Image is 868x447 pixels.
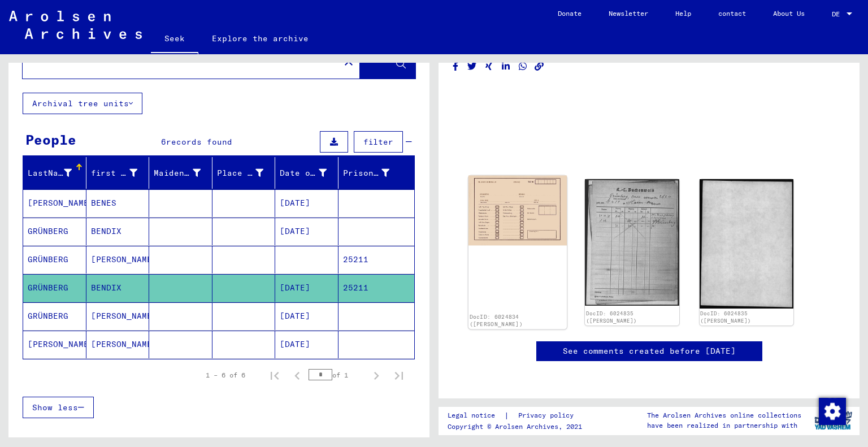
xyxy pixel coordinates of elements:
[280,168,346,178] font: Date of Birth
[585,179,679,306] img: 001.jpg
[647,411,801,419] font: The Arolsen Archives online collections
[91,339,157,349] font: [PERSON_NAME]
[448,410,504,422] a: Legal notice
[609,9,648,18] font: Newsletter
[468,176,567,246] img: 001.jpg
[700,310,751,324] a: DocID: 6024835 ([PERSON_NAME])
[819,398,846,425] img: Change consent
[28,339,94,349] font: [PERSON_NAME]
[343,283,368,293] font: 25211
[332,371,348,379] font: of 1
[28,254,68,264] font: GRÜNBERG
[700,179,793,309] img: 002.jpg
[533,59,545,73] button: Copy link
[280,226,310,236] font: [DATE]
[280,339,310,349] font: [DATE]
[280,164,341,182] div: Date of Birth
[28,164,86,182] div: LastName
[23,93,142,114] button: Archival tree units
[280,283,310,293] font: [DATE]
[450,59,462,73] button: Share on Facebook
[91,226,121,236] font: BENDIX
[363,137,393,147] font: filter
[86,157,150,189] mat-header-cell: Vorname
[28,283,68,293] font: GRÜNBERG
[91,311,157,321] font: [PERSON_NAME]
[812,406,854,435] img: yv_logo.png
[280,198,310,208] font: [DATE]
[338,157,415,189] mat-header-cell: Prisoner #
[509,410,587,422] a: Privacy policy
[161,137,166,147] font: 6
[91,283,121,293] font: BENDIX
[470,313,523,328] a: DocID: 6024834 ([PERSON_NAME])
[647,421,797,429] font: have been realized in partnership with
[32,98,129,109] font: Archival tree units
[448,422,582,431] font: Copyright © Arolsen Archives, 2021
[28,226,68,236] font: GRÜNBERG
[263,364,286,387] button: First page
[500,59,512,73] button: Share on LinkedIn
[166,137,232,147] font: records found
[91,254,157,264] font: [PERSON_NAME]
[212,33,309,44] font: Explore the archive
[91,168,141,178] font: first name
[23,157,86,189] mat-header-cell: Nachname
[275,157,338,189] mat-header-cell: Geburtsdatum
[28,311,68,321] font: GRÜNBERG
[164,33,185,44] font: Seek
[217,168,288,178] font: Place of Birth
[718,9,746,18] font: contact
[343,168,394,178] font: Prisoner #
[448,411,495,419] font: Legal notice
[563,345,736,357] a: See comments created before [DATE]
[483,59,495,73] button: Share on Xing
[23,397,94,418] button: Show less
[517,59,529,73] button: Share on WhatsApp
[206,371,245,379] font: 1 – 6 of 6
[773,9,805,18] font: About Us
[154,164,215,182] div: Maiden Name
[675,9,691,18] font: Help
[504,410,509,420] font: |
[28,198,94,208] font: [PERSON_NAME]
[280,311,310,321] font: [DATE]
[198,25,322,52] a: Explore the archive
[558,9,581,18] font: Donate
[343,254,368,264] font: 25211
[286,364,309,387] button: Previous page
[9,11,142,39] img: Arolsen_neg.svg
[518,411,574,419] font: Privacy policy
[388,364,410,387] button: Last page
[91,164,152,182] div: first name
[586,310,637,324] a: DocID: 6024835 ([PERSON_NAME])
[343,164,404,182] div: Prisoner #
[217,164,278,182] div: Place of Birth
[151,25,198,54] a: Seek
[25,131,76,148] font: People
[832,10,840,18] font: DE
[466,59,478,73] button: Share on Twitter
[212,157,276,189] mat-header-cell: Geburt‏
[154,168,210,178] font: Maiden Name
[365,364,388,387] button: Next page
[91,198,116,208] font: BENES
[354,131,403,153] button: filter
[563,346,736,356] font: See comments created before [DATE]
[149,157,212,189] mat-header-cell: Geburtsname
[28,168,68,178] font: LastName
